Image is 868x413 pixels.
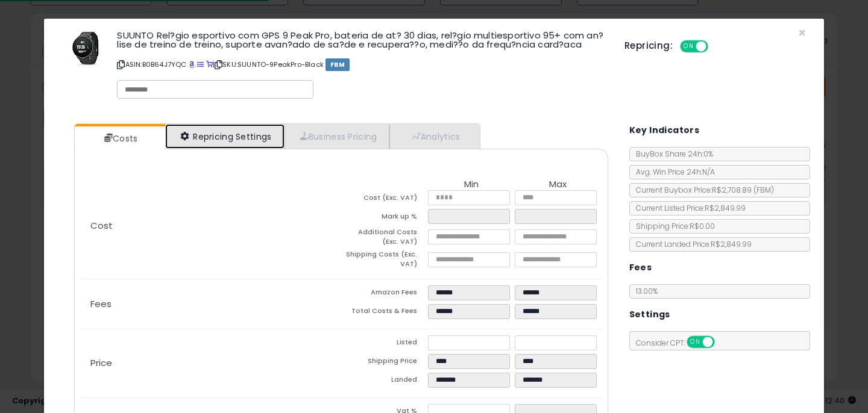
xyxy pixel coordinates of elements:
span: × [798,24,806,42]
td: Cost (Exc. VAT) [341,190,428,209]
th: Min [428,179,515,190]
span: Current Landed Price: R$2,849.99 [630,239,752,249]
span: Current Buybox Price: [630,185,774,195]
a: BuyBox page [189,60,195,69]
td: Additional Costs (Exc. VAT) [341,228,428,250]
span: FBM [325,58,350,71]
span: OFF [712,337,732,347]
p: ASIN: B0B64J7YQC | SKU: SUUNTO-9PeakPro-Black [117,55,606,74]
h5: Repricing: [624,41,673,51]
span: R$2,708.89 [712,185,774,195]
img: 41Iq6+EfFGL._SL60_.jpg [71,31,100,67]
a: All offer listings [197,60,204,69]
td: Shipping Price [341,354,428,373]
th: Max [515,179,602,190]
span: ON [681,42,696,52]
span: Avg. Win Price 24h: N/A [630,167,715,177]
span: OFF [706,42,726,52]
h3: SUUNTO Rel?gio esportivo com GPS 9 Peak Pro, bateria de at? 30 dias, rel?gio multiesportivo 95+ c... [117,31,606,49]
span: ON [688,337,703,347]
td: Mark up % [341,209,428,228]
td: Total Costs & Fees [341,304,428,323]
h5: Settings [629,307,670,322]
span: Current Listed Price: R$2,849.99 [630,203,746,213]
td: Landed [341,373,428,391]
td: Amazon Fees [341,285,428,304]
p: Fees [81,299,341,309]
h5: Fees [629,260,652,275]
p: Cost [81,221,341,231]
p: Price [81,358,341,368]
span: Consider CPT: [630,338,731,348]
a: Your listing only [206,60,213,69]
span: BuyBox Share 24h: 0% [630,149,713,159]
a: Repricing Settings [165,124,285,149]
a: Analytics [389,124,479,149]
td: Listed [341,335,428,354]
td: Shipping Costs (Exc. VAT) [341,250,428,272]
h5: Key Indicators [629,123,700,138]
a: Costs [75,126,164,151]
span: 13.00 % [636,286,658,296]
span: Shipping Price: R$0.00 [630,221,715,231]
span: ( FBM ) [753,185,774,195]
a: Business Pricing [285,124,390,149]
